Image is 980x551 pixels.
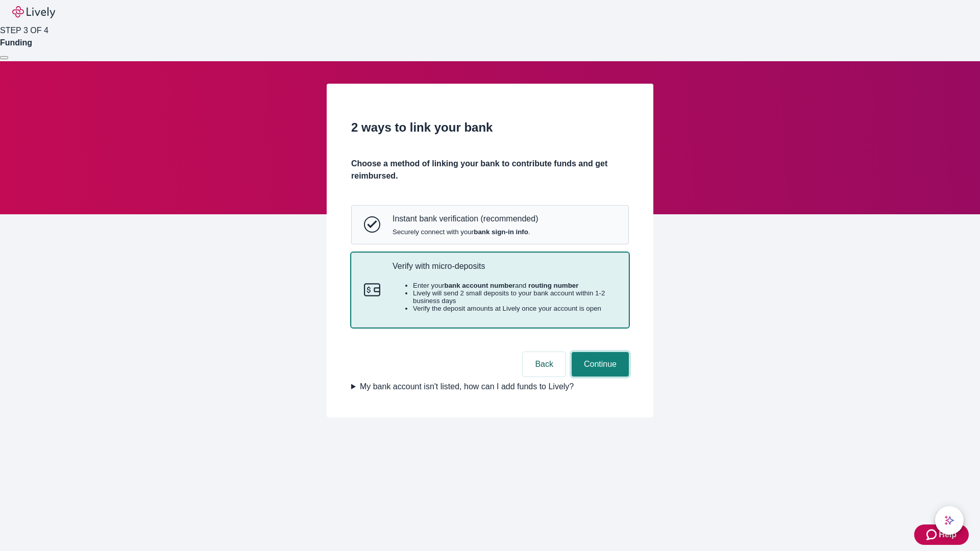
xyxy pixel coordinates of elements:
h2: 2 ways to link your bank [351,118,629,137]
li: Enter your and [413,282,616,289]
p: Instant bank verification (recommended) [393,214,538,223]
li: Verify the deposit amounts at Lively once your account is open [413,305,616,312]
button: chat [935,506,964,535]
button: Instant bank verificationInstant bank verification (recommended)Securely connect with yourbank si... [352,206,628,243]
span: Securely connect with your . [393,228,538,236]
button: Continue [572,352,629,377]
svg: Instant bank verification [364,216,380,233]
h4: Choose a method of linking your bank to contribute funds and get reimbursed. [351,158,629,182]
strong: routing number [528,282,578,289]
summary: My bank account isn't listed, how can I add funds to Lively? [351,381,629,393]
button: Back [523,352,566,377]
strong: bank account number [445,282,516,289]
svg: Micro-deposits [364,282,380,298]
span: Help [939,529,957,541]
img: Lively [12,6,55,18]
li: Lively will send 2 small deposits to your bank account within 1-2 business days [413,289,616,305]
strong: bank sign-in info [474,228,528,236]
p: Verify with micro-deposits [393,261,616,271]
button: Micro-depositsVerify with micro-depositsEnter yourbank account numberand routing numberLively wil... [352,253,628,328]
button: Zendesk support iconHelp [914,524,969,545]
svg: Lively AI Assistant [944,515,954,525]
svg: Zendesk support icon [926,529,939,541]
